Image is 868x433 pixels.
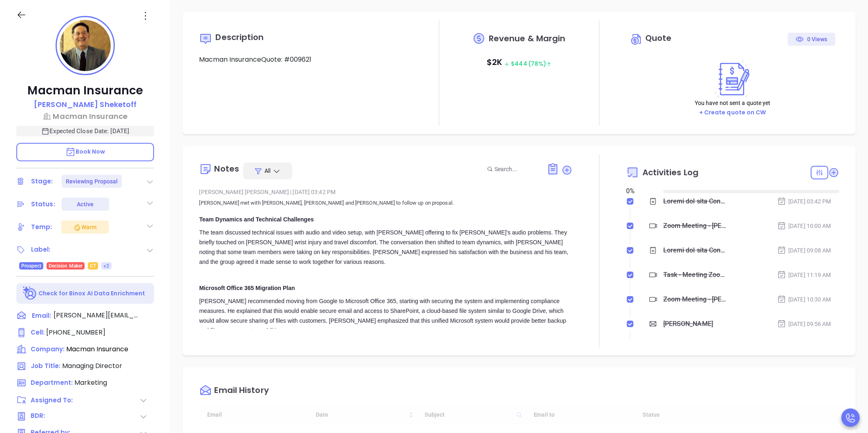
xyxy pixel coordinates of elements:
[630,33,643,46] img: Circle dollar
[489,34,566,42] span: Revenue & Margin
[31,378,73,387] span: Department:
[31,345,65,353] span: Company:
[32,310,51,321] span: Email:
[626,186,653,196] div: 0 %
[46,328,105,337] span: [PHONE_NUMBER]
[16,83,154,98] p: Macman Insurance
[34,99,136,110] p: [PERSON_NAME] Sheketoff
[73,222,96,232] div: Warm
[645,32,672,44] span: Quote
[504,60,552,68] span: $ 444 (78%)
[31,221,52,233] div: Temp:
[199,198,573,208] p: [PERSON_NAME] met with [PERSON_NAME], [PERSON_NAME] and [PERSON_NAME] to follow up on proposal.
[663,195,728,208] div: Loremi dol sita Cons, Adipisci eli Seddo ei tempor in ut laboreet.Dolo Magnaali eni Adminimve Qui...
[31,396,73,405] span: Assigned To:
[62,361,122,371] span: Managing Director
[777,295,831,304] div: [DATE] 10:30 AM
[16,126,154,136] p: Expected Close Date: [DATE]
[642,168,698,176] span: Activities Log
[199,55,412,65] p: Macman InsuranceQuote: #009621
[31,175,53,187] div: Stage:
[31,411,73,422] span: BDR:
[31,198,55,210] div: Status:
[31,328,45,337] span: Cell :
[74,378,107,387] span: Marketing
[66,344,128,354] span: Macman Insurance
[23,286,37,301] img: Ai-Enrich-DaqCidB-.svg
[215,31,264,43] span: Description
[49,261,83,270] span: Decision Maker
[777,197,831,206] div: [DATE] 03:42 PM
[777,270,831,279] div: [DATE] 11:19 AM
[487,55,552,71] p: $ 2K
[90,261,96,270] span: CT
[663,318,713,330] div: [PERSON_NAME]
[796,33,828,46] div: 0 Views
[699,108,766,116] a: + Create quote on CW
[264,167,271,175] span: All
[663,293,728,306] div: Zoom Meeting - [PERSON_NAME]
[777,319,831,328] div: [DATE] 09:56 AM
[199,296,573,335] div: [PERSON_NAME] recommended moving from Google to Microsoft Office 365, starting with securing the ...
[199,283,573,293] div: Microsoft Office 365 Migration Plan
[663,269,728,281] div: Task - Meeting Zoom Meeting - [PERSON_NAME]
[65,147,105,156] span: Book Now
[290,189,291,195] span: |
[31,243,51,256] div: Label:
[777,221,831,230] div: [DATE] 10:00 AM
[199,186,573,198] div: [PERSON_NAME] [PERSON_NAME] [DATE] 03:42 PM
[21,261,41,270] span: Prospect
[54,310,139,320] span: [PERSON_NAME][EMAIL_ADDRESS][DOMAIN_NAME]
[777,246,831,255] div: [DATE] 09:08 AM
[38,289,145,298] p: Check for Binox AI Data Enrichment
[214,386,268,397] div: Email History
[494,165,538,174] input: Search...
[663,220,728,232] div: Zoom Meeting - [PERSON_NAME]
[663,244,728,257] div: Loremi dol sita Cons, Adip eli Seddo306297Eiusmodt Incididunt utl Etdolor MagnaaliQua enimadm ven...
[199,214,573,224] div: Team Dynamics and Technical Challenges
[103,261,109,270] span: +2
[34,99,136,111] a: [PERSON_NAME] Sheketoff
[711,60,755,98] img: Create on CWSell
[214,165,239,173] div: Notes
[60,20,111,71] img: profile-user
[199,228,573,267] div: The team discussed technical issues with audio and video setup, with [PERSON_NAME] offering to fi...
[697,108,769,117] button: + Create quote on CW
[66,175,118,188] div: Reviewing Proposal
[77,198,94,211] div: Active
[16,111,154,122] a: Macman Insurance
[695,98,771,107] p: You have not sent a quote yet
[31,362,60,370] span: Job Title:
